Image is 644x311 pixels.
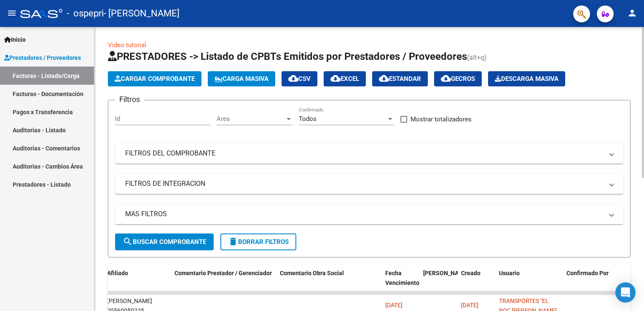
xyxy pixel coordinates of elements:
span: EXCEL [330,75,359,83]
button: Gecros [434,71,482,86]
button: Estandar [372,71,428,86]
datatable-header-cell: Afiliado [104,264,171,301]
mat-panel-title: FILTROS DE INTEGRACION [125,179,603,188]
span: Buscar Comprobante [123,238,206,246]
span: CSV [288,75,311,83]
datatable-header-cell: Fecha Confimado [420,264,458,301]
mat-panel-title: MAS FILTROS [125,209,603,219]
span: PRESTADORES -> Listado de CPBTs Emitidos por Prestadores / Proveedores [108,51,467,62]
datatable-header-cell: Comentario Prestador / Gerenciador [171,264,276,301]
span: (alt+q) [467,54,487,62]
span: Estandar [379,75,421,83]
span: Mostrar totalizadores [411,114,472,124]
button: Cargar Comprobante [108,71,201,86]
h3: Filtros [115,94,144,105]
mat-icon: person [627,8,637,18]
datatable-header-cell: Confirmado Por [563,264,631,301]
button: Carga Masiva [208,71,275,86]
mat-icon: cloud_download [330,73,341,83]
span: Descarga Masiva [495,75,558,83]
button: Descarga Masiva [488,71,565,86]
button: EXCEL [324,71,366,86]
datatable-header-cell: Fecha Vencimiento [382,264,420,301]
datatable-header-cell: Comentario Obra Social [276,264,382,301]
mat-icon: search [123,236,133,247]
div: Open Intercom Messenger [615,282,636,303]
span: Inicio [4,35,26,44]
mat-icon: cloud_download [288,73,298,83]
mat-expansion-panel-header: MAS FILTROS [115,204,623,224]
span: Todos [299,115,317,123]
mat-expansion-panel-header: FILTROS DEL COMPROBANTE [115,143,623,164]
span: Usuario [499,270,520,276]
span: - ospepri [67,4,104,23]
span: Comentario Obra Social [280,270,344,276]
span: [PERSON_NAME] [423,270,469,276]
mat-icon: delete [228,236,238,247]
span: Prestadores / Proveedores [4,53,81,62]
app-download-masive: Descarga masiva de comprobantes (adjuntos) [488,71,565,86]
span: Borrar Filtros [228,238,289,246]
a: Video tutorial [108,41,146,49]
span: Creado [461,270,480,276]
datatable-header-cell: Usuario [496,264,563,301]
mat-expansion-panel-header: FILTROS DE INTEGRACION [115,174,623,194]
datatable-header-cell: Creado [458,264,496,301]
button: Borrar Filtros [220,233,296,250]
span: Carga Masiva [215,75,268,83]
span: Comentario Prestador / Gerenciador [174,270,272,276]
span: Gecros [441,75,475,83]
mat-icon: menu [7,8,17,18]
span: - [PERSON_NAME] [104,4,180,23]
button: CSV [282,71,317,86]
span: [DATE] [385,302,402,308]
span: [DATE] [461,302,478,308]
span: Area [217,115,285,123]
mat-icon: cloud_download [441,73,451,83]
span: Cargar Comprobante [115,75,195,83]
span: Confirmado Por [566,270,609,276]
button: Buscar Comprobante [115,233,214,250]
span: Afiliado [107,270,128,276]
mat-panel-title: FILTROS DEL COMPROBANTE [125,149,603,158]
span: Fecha Vencimiento [385,270,419,286]
mat-icon: cloud_download [379,73,389,83]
